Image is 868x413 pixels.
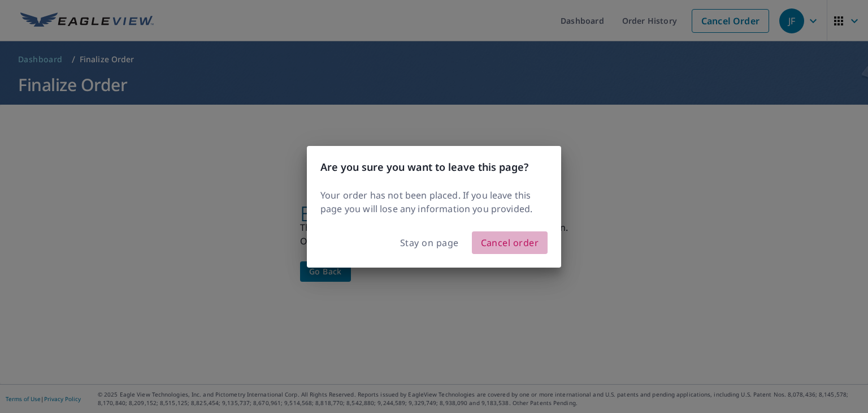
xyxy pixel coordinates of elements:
span: Cancel order [481,235,539,251]
p: Your order has not been placed. If you leave this page you will lose any information you provided. [320,188,548,216]
button: Stay on page [392,232,467,253]
h3: Are you sure you want to leave this page? [320,160,548,175]
button: Cancel order [472,231,548,254]
span: Stay on page [400,235,459,251]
